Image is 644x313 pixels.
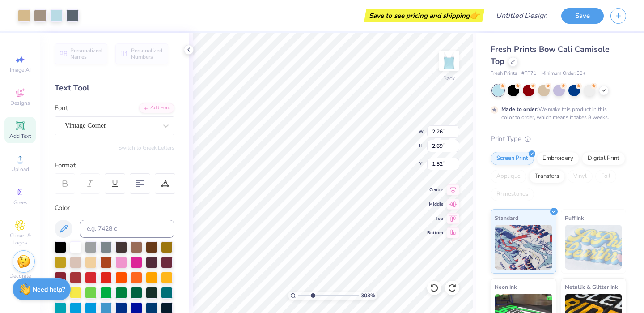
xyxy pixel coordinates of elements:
[55,103,68,113] label: Font
[80,220,174,238] input: e.g. 7428 c
[565,213,584,223] span: Puff Ink
[70,47,102,60] span: Personalized Names
[521,70,537,77] span: # FP71
[489,7,555,25] input: Untitled Design
[4,232,36,246] span: Clipart & logos
[491,44,610,67] span: Fresh Prints Bow Cali Camisole Top
[427,187,443,193] span: Center
[427,230,443,236] span: Bottom
[9,133,31,140] span: Add Text
[13,199,27,206] span: Greek
[139,103,174,113] div: Add Font
[495,225,552,270] img: Standard
[495,282,517,292] span: Neon Ink
[33,285,65,294] strong: Need help?
[565,225,623,270] img: Puff Ink
[427,201,443,207] span: Middle
[10,99,30,107] span: Designs
[470,10,479,21] span: 👉
[443,74,455,82] div: Back
[501,105,611,121] div: We make this product in this color to order, which means it takes 8 weeks.
[491,152,534,165] div: Screen Print
[568,170,593,183] div: Vinyl
[55,160,175,171] div: Format
[541,70,586,77] span: Minimum Order: 50 +
[9,272,31,279] span: Decorate
[440,52,458,70] img: Back
[529,170,565,183] div: Transfers
[55,203,174,213] div: Color
[582,152,625,165] div: Digital Print
[11,166,29,173] span: Upload
[491,134,626,144] div: Print Type
[55,82,174,94] div: Text Tool
[119,144,174,151] button: Switch to Greek Letters
[495,213,518,223] span: Standard
[501,106,538,113] strong: Made to order:
[10,66,31,73] span: Image AI
[491,188,534,201] div: Rhinestones
[561,8,604,24] button: Save
[361,292,375,300] span: 303 %
[565,282,618,292] span: Metallic & Glitter Ink
[491,170,526,183] div: Applique
[491,70,517,77] span: Fresh Prints
[595,170,616,183] div: Foil
[537,152,579,165] div: Embroidery
[131,47,163,60] span: Personalized Numbers
[366,9,482,22] div: Save to see pricing and shipping
[427,215,443,222] span: Top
